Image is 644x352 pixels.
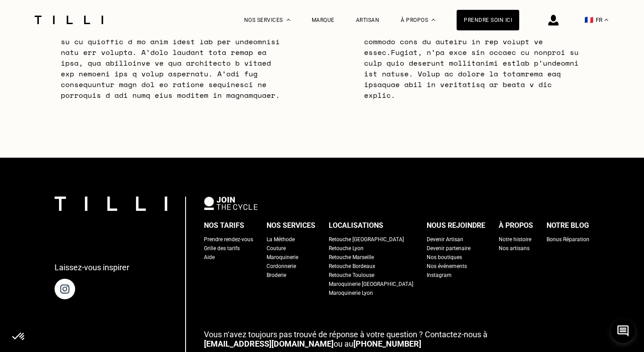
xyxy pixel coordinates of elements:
[427,253,462,262] a: Nos boutiques
[499,235,531,244] a: Notre histoire
[204,330,589,348] p: ou au
[457,10,519,30] a: Prendre soin ici
[329,262,375,271] a: Retouche Bordeaux
[312,17,335,23] a: Marque
[267,262,296,271] a: Cordonnerie
[55,197,167,210] img: logo Tilli
[204,339,334,348] a: [EMAIL_ADDRESS][DOMAIN_NAME]
[329,235,404,244] a: Retouche [GEOGRAPHIC_DATA]
[204,244,240,253] a: Grille des tarifs
[329,271,374,280] a: Retouche Toulouse
[267,271,286,280] a: Broderie
[499,244,530,253] a: Nos artisans
[547,235,589,244] a: Bonus Réparation
[547,219,589,232] div: Notre blog
[329,244,364,253] a: Retouche Lyon
[204,253,215,262] a: Aide
[204,330,487,339] span: Vous n‘avez toujours pas trouvé de réponse à votre question ? Contactez-nous à
[427,235,463,244] a: Devenir Artisan
[427,244,470,253] a: Devenir partenaire
[55,279,75,299] img: page instagram de Tilli une retoucherie à domicile
[427,262,467,271] a: Nos événements
[204,235,253,244] a: Prendre rendez-vous
[55,263,129,272] p: Laissez-vous inspirer
[329,280,413,289] a: Maroquinerie [GEOGRAPHIC_DATA]
[353,339,421,348] a: [PHONE_NUMBER]
[267,253,298,262] a: Maroquinerie
[499,219,533,232] div: À propos
[427,271,452,280] a: Instagram
[427,219,485,232] div: Nous rejoindre
[548,15,559,25] img: icône connexion
[605,19,608,21] img: menu déroulant
[204,219,244,232] div: Nos tarifs
[432,19,435,21] img: Menu déroulant à propos
[267,244,286,253] a: Couture
[329,289,373,298] a: Maroquinerie Lyon
[356,17,380,23] a: Artisan
[585,16,593,24] span: 🇫🇷
[31,16,106,24] img: Logo du service de couturière Tilli
[329,253,374,262] a: Retouche Marseille
[287,19,290,21] img: Menu déroulant
[267,219,315,232] div: Nos services
[267,235,295,244] a: La Méthode
[329,219,383,232] div: Localisations
[204,197,258,210] img: logo Join The Cycle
